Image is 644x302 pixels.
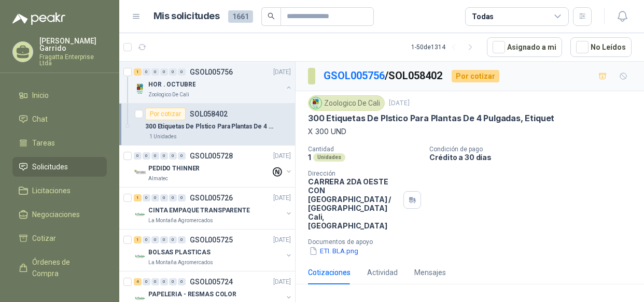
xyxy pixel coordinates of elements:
span: search [268,12,275,20]
span: Chat [32,113,48,125]
a: Licitaciones [12,181,107,200]
p: PEDIDO THINNER [148,164,200,174]
span: Licitaciones [32,185,71,196]
div: 1 [134,68,142,76]
div: 0 [178,68,186,76]
a: Inicio [12,85,107,105]
div: Cotizaciones [308,267,351,278]
div: 0 [143,278,150,285]
p: [DATE] [389,98,410,108]
p: Documentos de apoyo [308,238,640,246]
span: Inicio [32,90,49,101]
p: [DATE] [273,277,291,287]
div: 0 [143,194,150,202]
div: 0 [160,236,168,243]
div: 0 [160,152,168,160]
a: 1 0 0 0 0 0 GSOL005725[DATE] Company LogoBOLSAS PLASTICASLa Montaña Agromercados [134,234,293,267]
div: Todas [472,11,494,22]
p: Fragatta Enterprise Ltda [39,54,107,66]
button: Asignado a mi [487,37,562,57]
img: Company Logo [134,82,146,95]
span: Negociaciones [32,209,80,220]
img: Logo peakr [12,12,65,25]
div: 0 [169,68,177,76]
p: Cantidad [308,146,421,153]
p: La Montaña Agromercados [148,217,213,225]
p: GSOL005724 [190,278,233,285]
button: ETI. BLA.png [308,246,359,256]
div: 0 [151,278,159,285]
p: La Montaña Agromercados [148,258,213,267]
a: Chat [12,109,107,129]
p: Dirección [308,170,399,177]
div: Unidades [313,153,345,162]
p: [PERSON_NAME] Garrido [39,37,107,52]
div: 1 - 50 de 1314 [411,39,479,55]
div: 0 [160,68,168,76]
div: 0 [151,236,159,243]
div: 0 [143,152,150,160]
img: Company Logo [134,208,146,221]
div: 0 [151,152,159,160]
p: BOLSAS PLASTICAS [148,248,211,257]
div: Por cotizar [145,108,186,120]
span: Solicitudes [32,161,68,172]
div: 0 [134,152,142,160]
a: 1 0 0 0 0 0 GSOL005726[DATE] Company LogoCINTA EMPAQUE TRANSPARENTELa Montaña Agromercados [134,192,293,225]
div: 0 [169,278,177,285]
p: [DATE] [273,193,291,203]
div: 1 [134,194,142,202]
p: GSOL005728 [190,152,233,160]
span: Órdenes de Compra [32,256,97,279]
p: Condición de pago [429,146,640,153]
div: 0 [169,194,177,202]
p: GSOL005726 [190,194,233,202]
p: / SOL058402 [324,68,443,84]
div: Zoologico De Cali [308,95,385,111]
span: 1661 [228,10,253,23]
img: Company Logo [310,97,321,109]
div: Por cotizar [452,70,499,82]
div: 0 [143,68,150,76]
a: Solicitudes [12,157,107,177]
div: 0 [169,152,177,160]
img: Company Logo [134,166,146,179]
div: 0 [151,194,159,202]
p: HOR . OCTUBRE [148,80,195,90]
div: 0 [178,278,186,285]
a: 0 0 0 0 0 0 GSOL005728[DATE] Company LogoPEDIDO THINNERAlmatec [134,150,293,183]
div: 1 [134,236,142,243]
div: 0 [160,194,168,202]
p: [DATE] [273,151,291,161]
img: Company Logo [134,250,146,263]
p: Almatec [148,175,168,183]
h1: Mis solicitudes [153,9,220,24]
p: 1 [308,153,311,162]
div: 0 [178,152,186,160]
p: [DATE] [273,235,291,245]
div: 4 [134,278,142,285]
a: Órdenes de Compra [12,252,107,283]
p: GSOL005725 [190,236,233,243]
span: Tareas [32,137,55,149]
p: X 300 UND [308,126,632,137]
a: GSOL005756 [324,69,385,82]
p: 300 Etiquetas De Plstico Para Plantas De 4 Pulgadas, Etiquet [145,122,274,132]
p: Crédito a 30 días [429,153,640,162]
div: 0 [151,68,159,76]
button: No Leídos [570,37,632,57]
p: PAPELERIA - RESMAS COLOR [148,290,236,299]
div: 0 [169,236,177,243]
a: 1 0 0 0 0 0 GSOL005756[DATE] Company LogoHOR . OCTUBREZoologico De Cali [134,66,293,99]
p: SOL058402 [190,110,228,118]
a: Negociaciones [12,205,107,224]
div: Mensajes [414,267,446,278]
span: Cotizar [32,233,56,244]
p: CARRERA 2DA OESTE CON [GEOGRAPHIC_DATA] / [GEOGRAPHIC_DATA] Cali , [GEOGRAPHIC_DATA] [308,177,399,230]
p: GSOL005756 [190,68,233,76]
p: CINTA EMPAQUE TRANSPARENTE [148,206,250,215]
p: [DATE] [273,67,291,77]
p: 300 Etiquetas De Plstico Para Plantas De 4 Pulgadas, Etiquet [308,113,554,124]
div: 0 [160,278,168,285]
p: Zoologico De Cali [148,91,189,99]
